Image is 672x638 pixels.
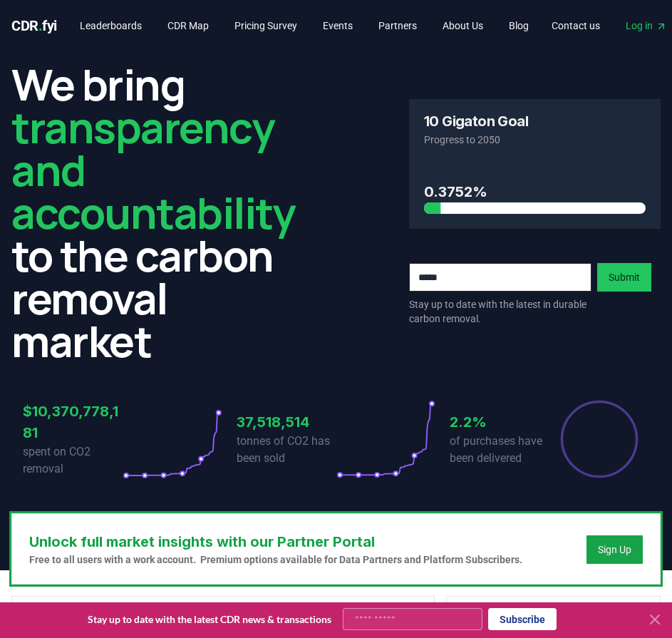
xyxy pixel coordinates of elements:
[626,19,667,33] span: Log in
[559,399,639,479] div: Percentage of sales delivered
[23,401,123,443] h3: $10,370,778,181
[450,411,549,433] h3: 2.2%
[409,297,591,326] p: Stay up to date with the latest in durable carbon removal.
[11,63,295,362] h2: We bring to the carbon removal market
[540,13,611,38] a: Contact us
[598,542,631,557] a: Sign Up
[586,535,643,564] button: Sign Up
[223,13,309,38] a: Pricing Survey
[11,17,57,34] span: CDR fyi
[311,13,364,38] a: Events
[424,133,646,147] p: Progress to 2050
[29,531,522,552] h3: Unlock full market insights with our Partner Portal
[38,17,43,34] span: .
[23,443,123,478] p: spent on CO2 removal
[367,13,428,38] a: Partners
[237,411,336,433] h3: 37,518,514
[237,433,336,467] p: tonnes of CO2 has been sold
[156,13,220,38] a: CDR Map
[597,263,651,292] button: Submit
[497,13,540,38] a: Blog
[431,13,495,38] a: About Us
[450,433,549,467] p: of purchases have been delivered
[11,16,57,36] a: CDR.fyi
[424,181,646,202] h3: 0.3752%
[11,98,295,242] span: transparency and accountability
[68,13,153,38] a: Leaderboards
[29,552,522,567] p: Free to all users with a work account. Premium options available for Data Partners and Platform S...
[68,13,540,38] nav: Main
[424,114,528,128] h3: 10 Gigaton Goal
